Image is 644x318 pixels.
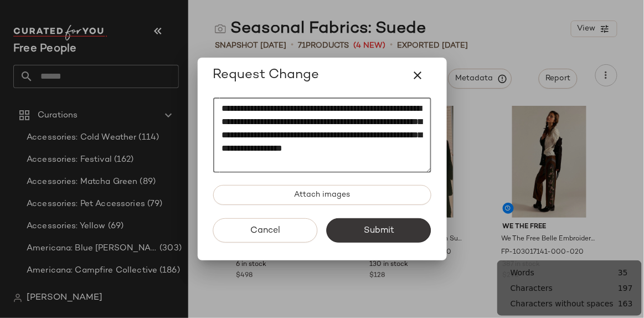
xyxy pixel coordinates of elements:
span: Cancel [250,225,280,236]
button: Submit [327,218,431,243]
span: Request Change [213,66,320,84]
span: Submit [363,225,394,236]
span: Attach images [293,191,350,199]
button: Attach images [213,185,431,205]
button: Cancel [213,218,318,243]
